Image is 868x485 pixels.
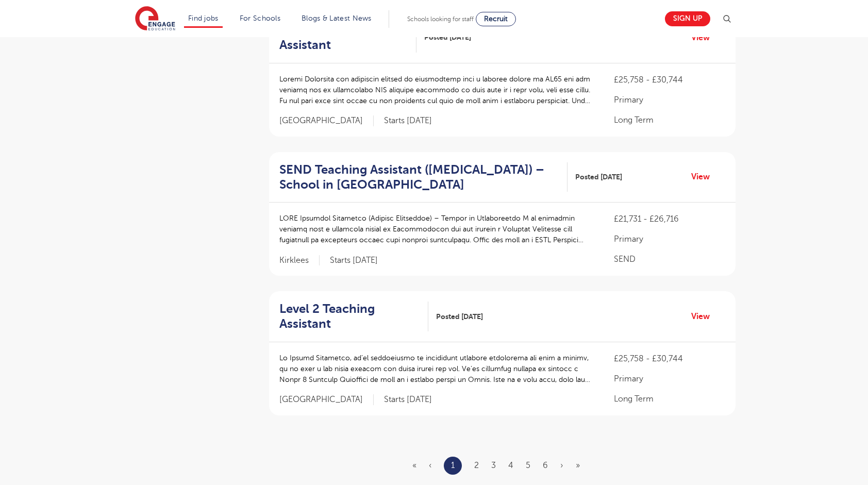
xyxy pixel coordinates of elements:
a: 6 [543,461,548,470]
span: Schools looking for staff [407,15,474,23]
h2: Level 2 Teaching Assistant [279,302,420,331]
a: For Schools [240,14,280,22]
p: £21,731 - £26,716 [614,213,725,225]
p: Loremi Dolorsita con adipiscin elitsed do eiusmodtemp inci u laboree dolore ma AL65 eni adm venia... [279,74,593,106]
a: View [691,310,717,323]
p: Starts [DATE] [384,115,432,126]
h2: SEND Teaching Assistant ([MEDICAL_DATA]) – School in [GEOGRAPHIC_DATA] [279,162,559,192]
p: Starts [DATE] [330,255,378,266]
a: Find jobs [188,14,219,22]
p: Primary [614,373,725,385]
p: Lo Ipsumd Sitametco, ad’el seddoeiusmo te incididunt utlabore etdolorema ali enim a minimv, qu no... [279,353,593,385]
p: SEND [614,253,725,265]
span: Posted [DATE] [575,172,622,182]
span: « [412,461,416,470]
p: Long Term [614,114,725,126]
a: Recruit [476,12,516,26]
p: Long Term [614,393,725,405]
span: Posted [DATE] [436,311,483,322]
a: 3 [491,461,496,470]
img: Engage Education [135,6,175,32]
span: ‹ [429,461,431,470]
p: Primary [614,233,725,245]
a: Level 2 Teaching Assistant [279,302,428,331]
p: Primary [614,94,725,106]
p: LORE Ipsumdol Sitametco (Adipisc Elitseddoe) – Tempor in Utlaboreetdo M al enimadmin veniamq nost... [279,213,593,245]
a: 1 [451,459,455,472]
a: View [691,170,717,183]
span: [GEOGRAPHIC_DATA] [279,394,374,405]
p: Starts [DATE] [384,394,432,405]
a: SEND Teaching Assistant ([MEDICAL_DATA]) – School in [GEOGRAPHIC_DATA] [279,162,567,192]
a: 5 [526,461,530,470]
a: 4 [508,461,513,470]
a: Next [560,461,563,470]
span: [GEOGRAPHIC_DATA] [279,115,374,126]
span: Recruit [484,15,508,23]
a: 2 [474,461,479,470]
span: Kirklees [279,255,320,266]
a: Last [576,461,580,470]
a: Sign up [665,11,710,26]
p: £25,758 - £30,744 [614,74,725,86]
a: Blogs & Latest News [302,14,372,22]
p: £25,758 - £30,744 [614,353,725,365]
